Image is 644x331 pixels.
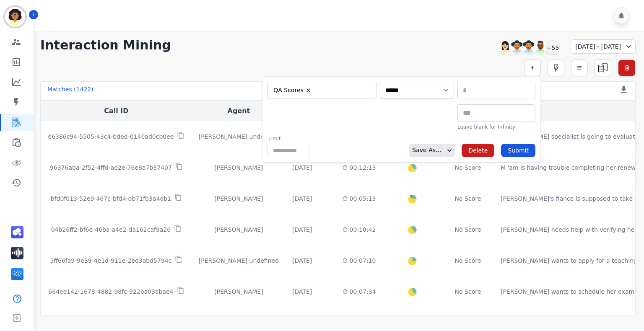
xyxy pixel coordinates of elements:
[571,39,636,54] div: [DATE] - [DATE]
[342,256,376,265] div: 00:07:10
[342,163,376,172] div: 00:12:13
[457,124,535,130] div: Leave blank for Infinity
[268,135,309,142] label: Limit
[199,163,279,172] div: [PERSON_NAME]
[199,287,279,296] div: [PERSON_NAME]
[50,163,172,172] p: 96376aba-2f52-4ffd-ae2e-76e8a7b37407
[199,256,279,265] div: [PERSON_NAME] undefined
[228,106,250,116] button: Agent
[409,144,441,157] div: Save As...
[292,163,312,172] div: [DATE]
[199,225,279,234] div: [PERSON_NAME]
[455,287,481,296] div: No Score
[292,287,312,296] div: [DATE]
[462,144,494,157] button: Delete
[342,287,376,296] div: 00:07:34
[199,194,279,203] div: [PERSON_NAME]
[199,132,279,141] div: [PERSON_NAME] undefined
[47,85,93,97] div: Matches ( 1422 )
[270,85,371,95] ul: selected options
[545,40,560,54] div: +55
[455,163,481,172] div: No Score
[48,132,174,141] p: e6386c94-5505-43c4-bded-0140ad0cb0ee
[5,7,25,27] img: Bordered avatar
[455,225,481,234] div: No Score
[104,106,128,116] button: Call ID
[292,225,312,234] div: [DATE]
[342,225,376,234] div: 00:10:42
[455,194,481,203] div: No Score
[51,194,171,203] p: bfd0f013-52e9-467c-bfd4-db71fb3a4db1
[50,256,171,265] p: 5ff66fa9-9e39-4e1d-911e-2ed3abd5794c
[501,144,535,157] button: Submit
[455,256,481,265] div: No Score
[305,87,312,93] button: Remove QA Scores
[342,194,376,203] div: 00:05:13
[271,86,314,94] li: QA Scores
[292,256,312,265] div: [DATE]
[51,225,171,234] p: 04b26ff2-bf6e-46ba-a4e2-da162caf9a26
[292,194,312,203] div: [DATE]
[48,287,173,296] p: 664ee142-1678-4882-98fc-922ba03abae4
[40,38,171,53] h1: Interaction Mining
